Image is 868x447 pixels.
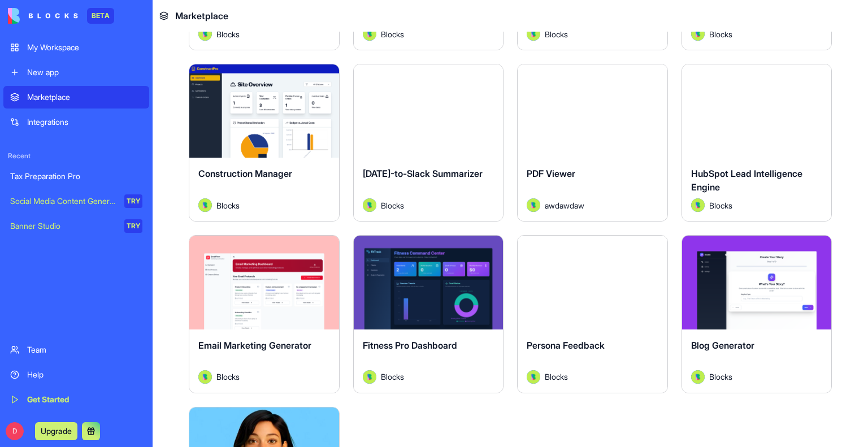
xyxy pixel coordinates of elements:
div: Help [27,369,142,380]
img: Avatar [527,27,540,41]
span: Blocks [216,371,240,383]
div: Tax Preparation Pro [10,171,142,182]
span: D [6,422,24,440]
img: Avatar [527,198,540,212]
span: Fitness Pro Dashboard [363,340,457,351]
a: Upgrade [35,425,77,436]
img: Avatar [363,27,376,41]
img: Avatar [363,198,376,212]
span: Persona Feedback [527,340,605,351]
img: Avatar [198,370,212,384]
span: Blocks [381,371,404,383]
span: Blocks [709,28,732,40]
div: New app [27,67,142,78]
a: Tax Preparation Pro [3,165,149,188]
span: awdawdaw [545,199,584,211]
span: Blog Generator [691,340,754,351]
div: Integrations [27,116,142,128]
img: Avatar [691,198,705,212]
span: Marketplace [175,9,228,23]
a: HubSpot Lead Intelligence EngineAvatarBlocks [682,64,832,222]
div: BETA [87,8,114,24]
span: Blocks [216,199,240,211]
a: Team [3,338,149,361]
div: Banner Studio [10,220,116,232]
img: Avatar [691,27,705,41]
div: Marketplace [27,92,142,103]
a: Blog GeneratorAvatarBlocks [682,235,832,393]
span: Blocks [545,28,568,40]
span: PDF Viewer [527,168,575,179]
a: Help [3,363,149,386]
button: Upgrade [35,422,77,440]
span: Blocks [709,199,732,211]
span: Blocks [381,28,404,40]
img: logo [8,8,78,24]
img: Avatar [527,370,540,384]
a: Social Media Content GeneratorTRY [3,190,149,212]
img: Avatar [691,370,705,384]
span: Construction Manager [198,168,292,179]
span: [DATE]-to-Slack Summarizer [363,168,483,179]
div: TRY [124,194,142,208]
a: New app [3,61,149,84]
span: Email Marketing Generator [198,340,311,351]
a: Marketplace [3,86,149,109]
span: Blocks [709,371,732,383]
span: Blocks [545,371,568,383]
span: Recent [3,151,149,160]
a: Get Started [3,388,149,411]
span: Blocks [216,28,240,40]
div: TRY [124,219,142,233]
a: Integrations [3,111,149,133]
div: My Workspace [27,42,142,53]
a: BETA [8,8,114,24]
span: HubSpot Lead Intelligence Engine [691,168,802,193]
div: Get Started [27,394,142,405]
a: PDF ViewerAvatarawdawdaw [517,64,668,222]
div: Social Media Content Generator [10,196,116,207]
a: Construction ManagerAvatarBlocks [189,64,340,222]
img: Avatar [363,370,376,384]
img: Avatar [198,27,212,41]
div: Team [27,344,142,355]
a: Email Marketing GeneratorAvatarBlocks [189,235,340,393]
a: Fitness Pro DashboardAvatarBlocks [353,235,504,393]
a: Banner StudioTRY [3,215,149,237]
a: [DATE]-to-Slack SummarizerAvatarBlocks [353,64,504,222]
a: My Workspace [3,36,149,59]
a: Persona FeedbackAvatarBlocks [517,235,668,393]
span: Blocks [381,199,404,211]
img: Avatar [198,198,212,212]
